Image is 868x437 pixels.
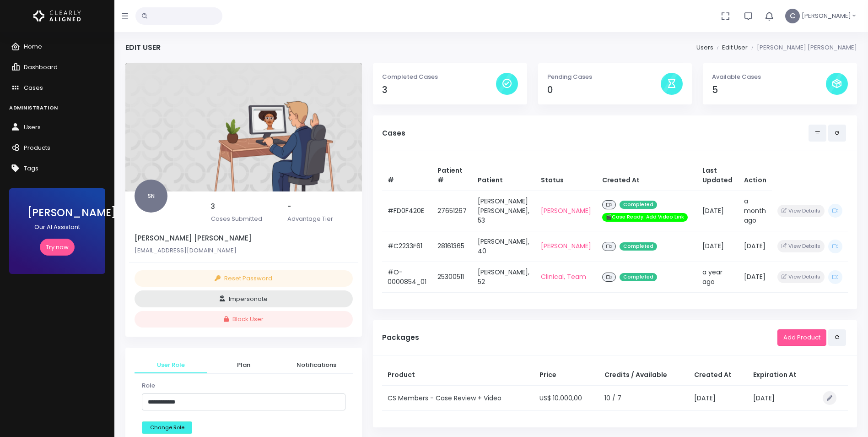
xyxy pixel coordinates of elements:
[382,72,496,82] p: Completed Cases
[602,213,688,222] span: 🎬Case Ready. Add Video Link
[722,43,748,52] a: Edit User
[739,262,772,292] td: [DATE]
[697,262,738,292] td: a year ago
[135,270,353,287] button: Reset Password
[689,365,748,386] th: Created At
[33,6,81,26] img: Logo Horizontal
[24,164,38,173] span: Tags
[541,241,591,251] a: [PERSON_NAME]
[215,361,273,370] span: Plan
[382,262,432,292] td: #O-0000854_01
[748,386,814,410] td: [DATE]
[739,191,772,231] td: a month ago
[802,11,851,21] span: [PERSON_NAME]
[739,231,772,262] td: [DATE]
[382,333,777,342] h5: Packages
[712,72,826,82] p: Available Cases
[24,42,42,51] span: Home
[541,272,586,281] a: Clinical, Team
[24,63,58,71] span: Dashboard
[547,72,661,82] p: Pending Cases
[211,214,276,224] p: Cases Submitted
[472,191,535,231] td: [PERSON_NAME] [PERSON_NAME], 53
[125,43,161,52] h4: Edit User
[777,271,825,283] button: View Details
[547,85,661,95] h4: 0
[739,160,772,191] th: Action
[382,191,432,231] td: #FD0F420E
[287,202,353,211] h5: -
[211,202,276,211] h5: 3
[40,239,75,256] a: Try now
[472,231,535,262] td: [PERSON_NAME], 40
[697,191,738,231] td: [DATE]
[599,386,689,410] td: 10 / 7
[777,240,825,252] button: View Details
[748,365,814,386] th: Expiration At
[432,160,472,191] th: Patient #
[24,143,50,152] span: Products
[382,231,432,262] td: #C2233F61
[135,246,353,255] p: [EMAIL_ADDRESS][DOMAIN_NAME]
[135,311,353,328] button: Block User
[777,205,825,217] button: View Details
[689,386,748,410] td: [DATE]
[535,160,597,191] th: Status
[382,160,432,191] th: #
[432,262,472,292] td: 25300511
[382,85,496,95] h4: 3
[534,386,599,410] td: US$ 10.000,00
[432,231,472,262] td: 28161365
[142,421,192,434] button: Change Role
[382,129,809,137] h5: Cases
[287,361,345,370] span: Notifications
[712,85,826,95] h4: 5
[135,290,353,307] button: Impersonate
[27,223,87,232] p: Our AI Assistant
[620,273,657,282] span: Completed
[24,83,43,92] span: Cases
[599,365,689,386] th: Credits / Available
[287,214,353,224] p: Advantage Tier
[697,160,738,191] th: Last Updated
[142,361,200,370] span: User Role
[597,160,697,191] th: Created At
[620,242,657,251] span: Completed
[785,9,800,23] span: C
[27,207,87,219] h3: [PERSON_NAME]
[382,365,534,386] th: Product
[472,160,535,191] th: Patient
[620,201,657,209] span: Completed
[534,365,599,386] th: Price
[382,386,534,410] td: CS Members - Case Review + Video
[748,43,857,52] li: [PERSON_NAME] [PERSON_NAME]
[697,231,738,262] td: [DATE]
[135,234,353,242] h5: [PERSON_NAME] [PERSON_NAME]
[777,329,826,346] a: Add Product
[472,262,535,292] td: [PERSON_NAME], 52
[24,123,41,131] span: Users
[432,191,472,231] td: 27651267
[142,381,155,390] label: Role
[696,43,713,52] a: Users
[541,206,591,215] a: [PERSON_NAME]
[135,180,167,213] span: SN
